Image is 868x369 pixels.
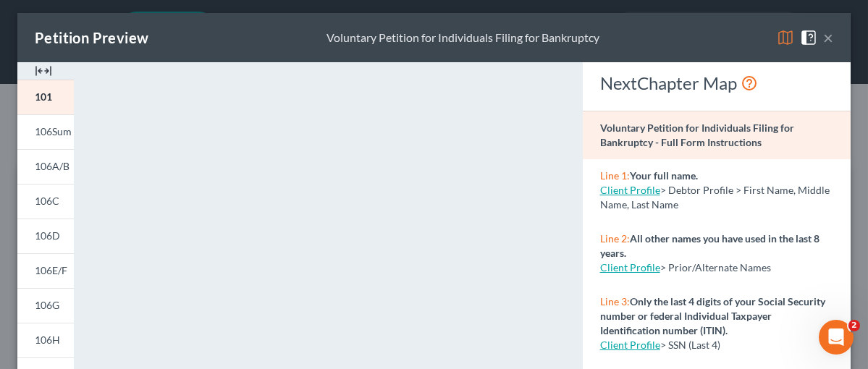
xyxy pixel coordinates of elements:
span: 106A/B [35,160,69,172]
iframe: Intercom live chat [819,320,854,355]
span: Line 3: [600,295,630,307]
a: 106D [17,219,74,253]
a: 106E/F [17,253,74,288]
a: 106A/B [17,149,74,184]
a: 106G [17,288,74,323]
span: 106C [35,195,59,207]
span: > Prior/Alternate Names [660,261,771,273]
img: map-eea8200ae884c6f1103ae1953ef3d486a96c86aabb227e865a55264e3737af1f.svg [777,29,794,46]
strong: Only the last 4 digits of your Social Security number or federal Individual Taxpayer Identificati... [600,295,825,336]
span: 106D [35,229,60,242]
div: Voluntary Petition for Individuals Filing for Bankruptcy [326,30,599,46]
strong: Voluntary Petition for Individuals Filing for Bankruptcy - Full Form Instructions [600,122,794,148]
span: > SSN (Last 4) [660,339,720,351]
a: 101 [17,80,74,114]
span: 2 [848,320,860,331]
strong: All other names you have used in the last 8 years. [600,232,819,259]
span: 106G [35,299,59,311]
span: 101 [35,90,52,103]
a: 106Sum [17,114,74,149]
a: 106C [17,184,74,219]
span: 106E/F [35,264,67,276]
a: Client Profile [600,339,660,351]
span: 106Sum [35,125,72,137]
img: expand-e0f6d898513216a626fdd78e52531dac95497ffd26381d4c15ee2fc46db09dca.svg [35,62,52,80]
button: × [823,29,833,46]
div: Petition Preview [35,27,148,48]
div: NextChapter Map [600,72,833,95]
a: 106H [17,323,74,357]
span: > Debtor Profile > First Name, Middle Name, Last Name [600,184,830,211]
span: Line 2: [600,232,630,245]
img: help-close-5ba153eb36485ed6c1ea00a893f15db1cb9b99d6cae46e1a8edb6c62d00a1a76.svg [800,29,817,46]
strong: Your full name. [630,169,698,182]
span: 106H [35,334,60,346]
span: Line 1: [600,169,630,182]
a: Client Profile [600,261,660,273]
a: Client Profile [600,184,660,196]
